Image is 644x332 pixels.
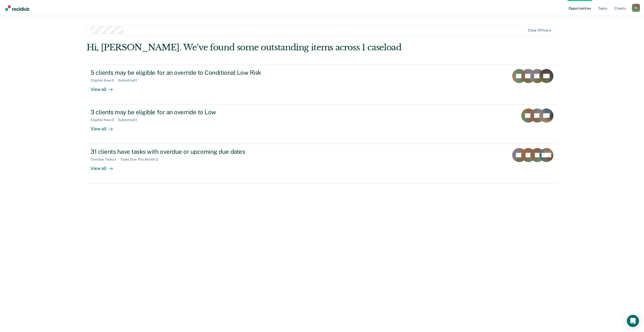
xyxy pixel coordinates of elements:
[91,82,119,92] div: View all
[118,78,141,83] div: Submitted : 1
[632,4,640,12] button: Profile dropdown button
[87,42,463,53] div: Hi, [PERSON_NAME]. We’ve found some outstanding items across 1 caseload
[120,157,162,162] div: Tasks Due This Month : 3
[91,108,267,116] div: 3 clients may be eligible for an override to Low
[627,315,639,327] div: Open Intercom Messenger
[118,118,141,122] div: Submitted : 1
[87,104,557,144] a: 3 clients may be eligible for an override to LowEligible Now:3Submitted:1View all
[91,157,120,162] div: Overdue Tasks : 1
[91,162,119,171] div: View all
[528,28,551,32] div: Clear officers
[91,69,267,76] div: 5 clients may be eligible for an override to Conditional Low Risk
[632,4,640,12] div: P J
[91,148,267,155] div: 31 clients have tasks with overdue or upcoming due dates
[91,122,119,132] div: View all
[87,65,557,104] a: 5 clients may be eligible for an override to Conditional Low RiskEligible Now:5Submitted:1View all
[91,118,118,122] div: Eligible Now : 3
[87,144,557,183] a: 31 clients have tasks with overdue or upcoming due datesOverdue Tasks:1Tasks Due This Month:3View...
[91,78,118,83] div: Eligible Now : 5
[5,5,29,11] img: Recidiviz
